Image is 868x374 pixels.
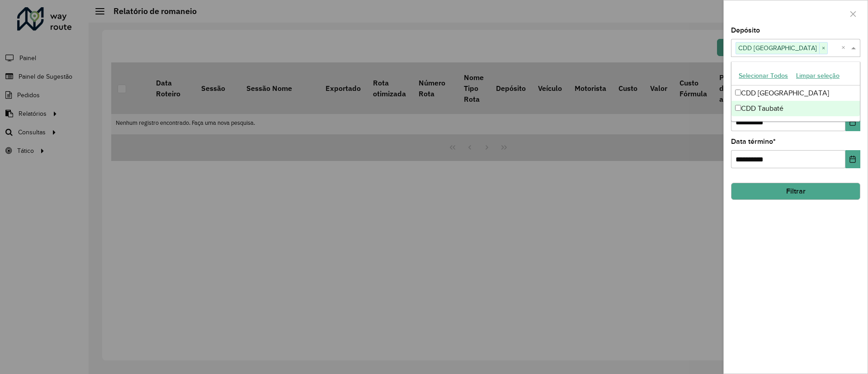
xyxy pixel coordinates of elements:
button: Choose Date [845,150,860,168]
div: CDD [GEOGRAPHIC_DATA] [731,85,860,101]
button: Choose Date [845,113,860,131]
div: CDD Taubaté [731,101,860,116]
span: × [819,43,827,54]
button: Limpar seleção [792,69,844,83]
span: CDD [GEOGRAPHIC_DATA] [736,43,819,53]
button: Selecionar Todos [735,69,792,83]
label: Data término [731,136,776,147]
label: Depósito [731,25,760,36]
ng-dropdown-panel: Options list [731,62,860,122]
button: Filtrar [731,183,860,200]
span: Clear all [841,43,849,53]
